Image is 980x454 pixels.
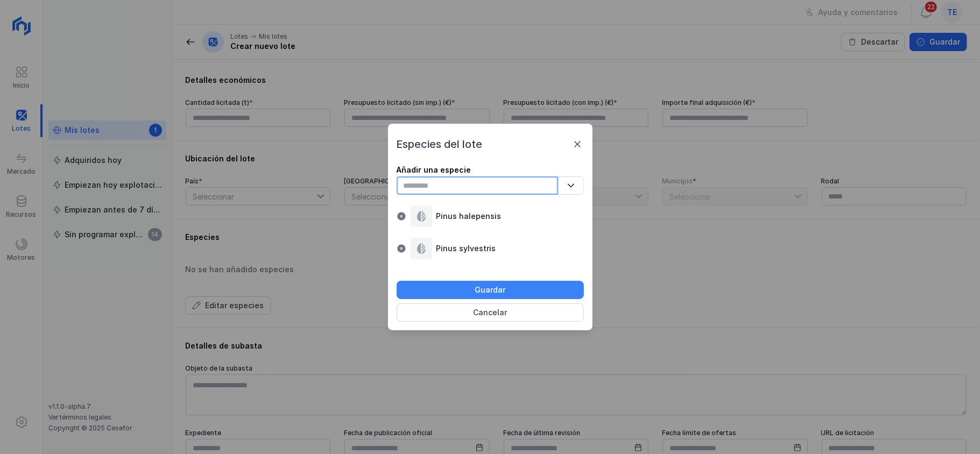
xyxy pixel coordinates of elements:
div: Pinus halepensis [436,211,502,222]
button: Cancelar [397,303,584,322]
button: Guardar [397,281,584,299]
div: Pinus sylvestris [436,243,496,254]
div: Guardar [475,285,505,295]
div: Especies del lote [397,137,584,152]
div: Añadir una especie [397,165,584,175]
div: Cancelar [473,307,507,318]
